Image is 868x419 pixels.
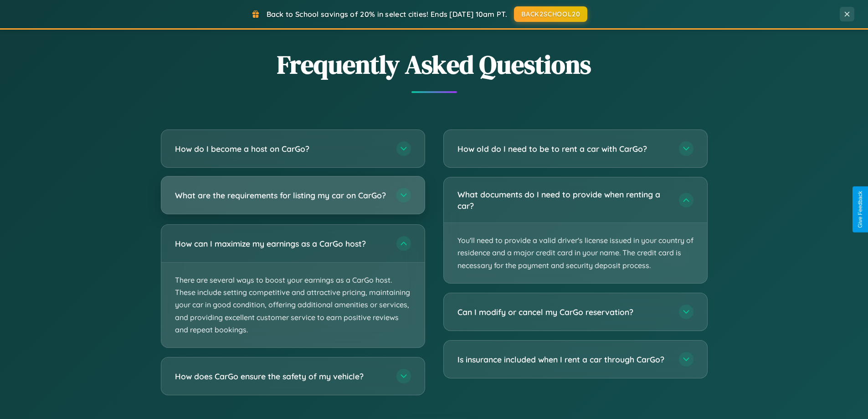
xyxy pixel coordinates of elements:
[267,10,507,19] span: Back to School savings of 20% in select cities! Ends [DATE] 10am PT.
[175,238,387,249] h3: How can I maximize my earnings as a CarGo host?
[457,306,670,318] h3: Can I modify or cancel my CarGo reservation?
[161,47,708,82] h2: Frequently Asked Questions
[857,191,863,228] div: Give Feedback
[457,354,670,365] h3: Is insurance included when I rent a car through CarGo?
[457,189,670,211] h3: What documents do I need to provide when renting a car?
[175,190,387,201] h3: What are the requirements for listing my car on CarGo?
[444,223,707,283] p: You'll need to provide a valid driver's license issued in your country of residence and a major c...
[161,263,425,347] p: There are several ways to boost your earnings as a CarGo host. These include setting competitive ...
[514,6,587,22] button: BACK2SCHOOL20
[175,143,387,155] h3: How do I become a host on CarGo?
[175,371,387,382] h3: How does CarGo ensure the safety of my vehicle?
[457,143,670,155] h3: How old do I need to be to rent a car with CarGo?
